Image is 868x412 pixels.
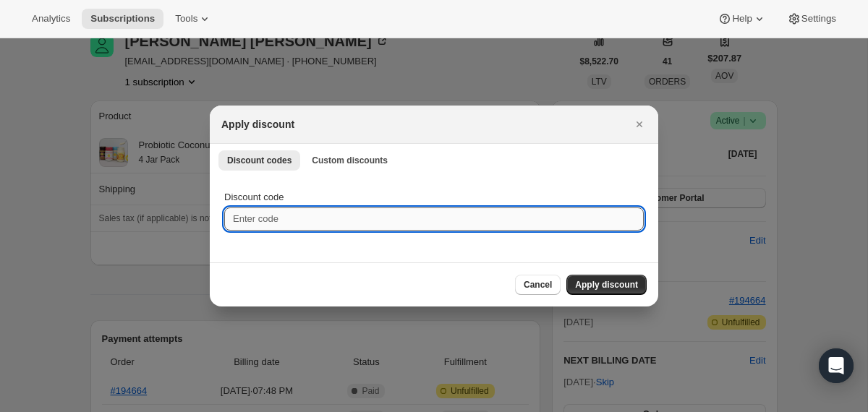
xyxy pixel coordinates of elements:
[732,13,752,25] span: Help
[218,150,300,171] button: Discount codes
[312,155,388,166] span: Custom discounts
[629,114,650,134] button: Close
[515,275,561,295] button: Cancel
[23,9,79,29] button: Analytics
[166,9,221,29] button: Tools
[210,176,658,262] div: Discount codes
[227,155,292,166] span: Discount codes
[82,9,163,29] button: Subscriptions
[778,9,845,29] button: Settings
[303,150,396,171] button: Custom discounts
[90,13,155,25] span: Subscriptions
[32,13,70,25] span: Analytics
[224,207,644,231] input: Enter code
[524,279,552,291] span: Cancel
[575,279,638,291] span: Apply discount
[819,348,854,383] div: Open Intercom Messenger
[224,192,284,202] span: Discount code
[566,275,647,295] button: Apply discount
[175,13,197,25] span: Tools
[801,13,836,25] span: Settings
[221,117,294,132] h2: Apply discount
[709,9,775,29] button: Help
